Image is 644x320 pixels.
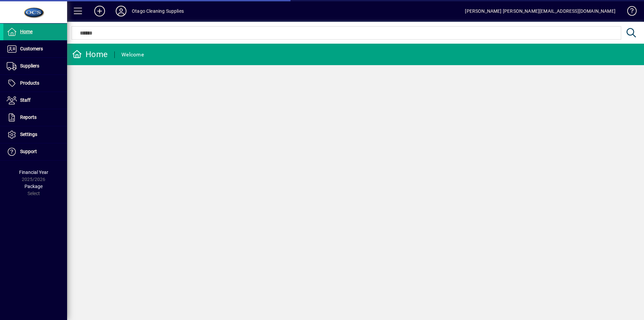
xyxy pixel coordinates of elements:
span: Customers [20,46,43,51]
a: Customers [3,41,67,57]
a: Support [3,143,67,160]
a: Knowledge Base [622,1,636,23]
span: Reports [20,115,37,120]
div: [PERSON_NAME] [PERSON_NAME][EMAIL_ADDRESS][DOMAIN_NAME] [465,6,615,16]
a: Suppliers [3,58,67,75]
span: Staff [20,97,31,103]
button: Add [89,5,110,17]
span: Home [20,29,33,34]
span: Products [20,80,39,86]
a: Reports [3,109,67,126]
span: Settings [20,132,37,137]
span: Suppliers [20,63,39,68]
button: Profile [110,5,132,17]
span: Financial Year [19,170,48,175]
a: Staff [3,92,67,109]
span: Package [24,184,43,189]
div: Otago Cleaning Supplies [132,6,184,16]
a: Settings [3,126,67,143]
a: Products [3,75,67,92]
span: Support [20,149,37,154]
div: Home [72,49,108,60]
div: Welcome [121,49,144,60]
